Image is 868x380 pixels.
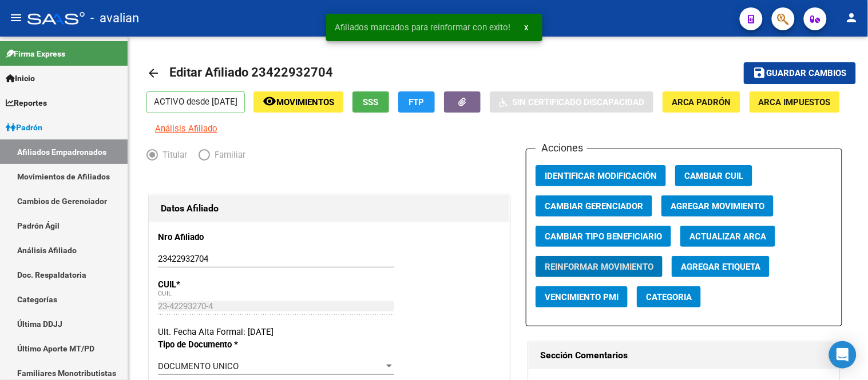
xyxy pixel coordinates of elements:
[750,91,840,113] button: ARCA Impuestos
[536,140,587,156] h3: Acciones
[744,62,856,83] button: Guardar cambios
[681,262,760,272] span: Agregar Etiqueta
[545,292,619,302] span: Vencimiento PMI
[671,201,764,211] span: Agregar Movimiento
[158,338,261,351] p: Tipo de Documento *
[536,165,666,186] button: Identificar Modificación
[512,97,644,107] span: Sin Certificado Discapacidad
[6,47,65,60] span: Firma Express
[672,97,731,107] span: ARCA Padrón
[253,91,343,113] button: Movimientos
[276,97,334,107] span: Movimientos
[352,91,389,113] button: SSS
[516,17,538,38] button: x
[675,165,752,186] button: Cambiar CUIL
[525,22,529,33] span: x
[90,6,139,31] span: - avalian
[545,262,653,272] span: Reinformar Movimiento
[637,286,701,307] button: Categoria
[158,326,501,338] div: Ult. Fecha Alta Formal: [DATE]
[684,171,743,181] span: Cambiar CUIL
[540,346,828,365] h1: Sección Comentarios
[158,361,239,371] span: DOCUMENTO UNICO
[490,91,653,113] button: Sin Certificado Discapacidad
[536,286,628,307] button: Vencimiento PMI
[680,226,775,247] button: Actualizar ARCA
[767,69,847,79] span: Guardar cambios
[663,91,740,113] button: ARCA Padrón
[6,121,42,134] span: Padrón
[661,195,774,217] button: Agregar Movimiento
[545,201,643,211] span: Cambiar Gerenciador
[545,231,662,242] span: Cambiar Tipo Beneficiario
[845,11,859,25] mat-icon: person
[536,226,671,247] button: Cambiar Tipo Beneficiario
[146,91,245,113] p: ACTIVO desde [DATE]
[6,72,35,85] span: Inicio
[335,22,511,33] span: Afiliados marcados para reinformar con exito!
[363,97,379,107] span: SSS
[146,66,160,80] mat-icon: arrow_back
[545,171,657,181] span: Identificar Modificación
[646,292,692,302] span: Categoria
[753,66,767,79] mat-icon: save
[155,123,217,134] span: Análisis Afiliado
[672,256,770,277] button: Agregar Etiqueta
[829,341,857,369] div: Open Intercom Messenger
[6,97,47,109] span: Reportes
[161,199,498,218] h1: Datos Afiliado
[158,231,261,243] p: Nro Afiliado
[146,152,257,162] mat-radio-group: Elija una opción
[263,94,276,108] mat-icon: remove_red_eye
[210,149,245,161] span: Familiar
[9,11,23,25] mat-icon: menu
[169,65,333,79] span: Editar Afiliado 23422932704
[536,256,663,277] button: Reinformar Movimiento
[689,231,766,242] span: Actualizar ARCA
[409,97,425,107] span: FTP
[536,195,652,217] button: Cambiar Gerenciador
[158,278,261,291] p: CUIL
[759,97,831,107] span: ARCA Impuestos
[398,91,435,113] button: FTP
[158,149,187,161] span: Titular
